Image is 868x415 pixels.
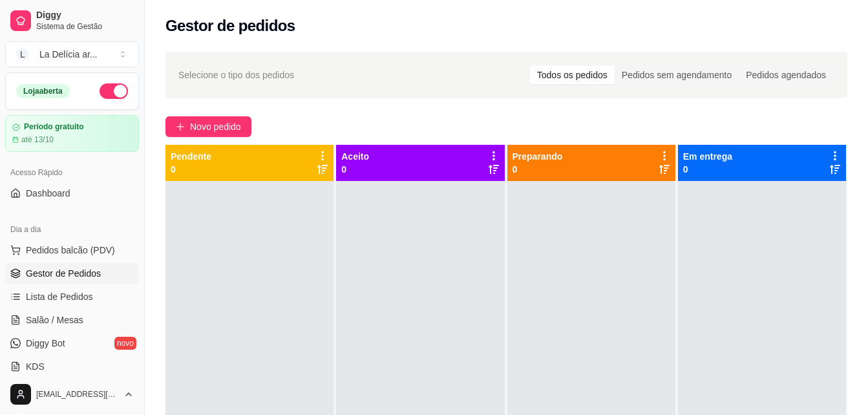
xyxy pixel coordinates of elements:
[5,115,139,152] a: Período gratuitoaté 13/10
[16,84,70,98] div: Loja aberta
[190,120,241,134] span: Novo pedido
[341,163,369,176] p: 0
[171,163,211,176] p: 0
[178,68,294,82] span: Selecione o tipo dos pedidos
[36,21,134,32] span: Sistema de Gestão
[530,66,615,84] div: Todos os pedidos
[26,360,45,373] span: KDS
[683,150,732,163] p: Em entrega
[615,66,739,84] div: Pedidos sem agendamento
[739,66,833,84] div: Pedidos agendados
[176,122,185,131] span: plus
[165,16,295,36] h2: Gestor de pedidos
[5,240,139,261] button: Pedidos balcão (PDV)
[26,267,101,280] span: Gestor de Pedidos
[36,389,118,399] span: [EMAIL_ADDRESS][DOMAIN_NAME]
[341,150,369,163] p: Aceito
[26,244,115,257] span: Pedidos balcão (PDV)
[26,290,93,303] span: Lista de Pedidos
[26,187,70,200] span: Dashboard
[5,356,139,377] a: KDS
[5,333,139,354] a: Diggy Botnovo
[100,83,128,99] button: Alterar Status
[5,41,139,67] button: Select a team
[5,310,139,330] a: Salão / Mesas
[683,163,732,176] p: 0
[5,286,139,307] a: Lista de Pedidos
[5,219,139,240] div: Dia a dia
[36,10,134,21] span: Diggy
[171,150,211,163] p: Pendente
[513,163,563,176] p: 0
[5,5,139,36] a: DiggySistema de Gestão
[513,150,563,163] p: Preparando
[39,48,98,61] div: La Delícia ar ...
[21,134,54,145] article: até 13/10
[16,48,29,61] span: L
[5,183,139,204] a: Dashboard
[24,122,84,132] article: Período gratuito
[26,314,83,326] span: Salão / Mesas
[5,379,139,410] button: [EMAIL_ADDRESS][DOMAIN_NAME]
[5,263,139,284] a: Gestor de Pedidos
[5,162,139,183] div: Acesso Rápido
[165,116,251,137] button: Novo pedido
[26,337,65,350] span: Diggy Bot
